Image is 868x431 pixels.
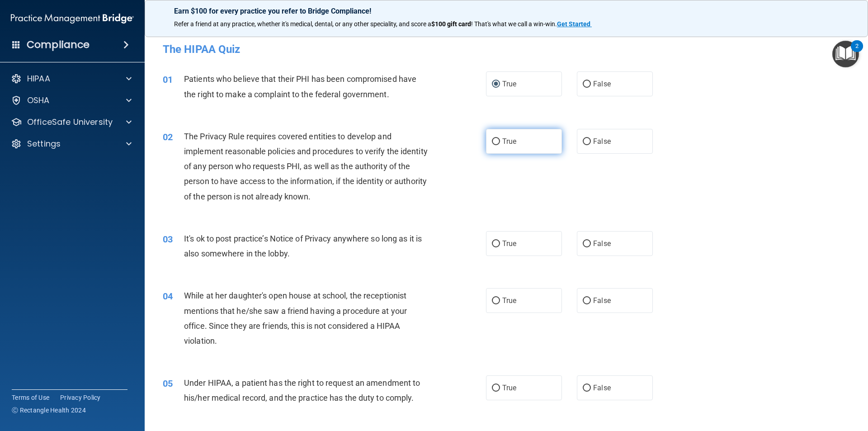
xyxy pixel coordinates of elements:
[60,393,101,402] a: Privacy Policy
[471,20,557,28] span: ! That's what we call a win-win.
[593,296,611,305] span: False
[12,406,86,415] span: Ⓒ Rectangle Health 2024
[557,20,590,28] strong: Get Started
[593,137,611,146] span: False
[163,378,173,389] span: 05
[502,239,516,248] span: True
[184,291,407,346] span: While at her daughter's open house at school, the receptionist mentions that he/she saw a friend ...
[492,81,500,88] input: True
[11,9,134,28] img: PMB logo
[431,20,471,28] strong: $100 gift card
[832,41,859,67] button: Open Resource Center, 2 new notifications
[184,132,428,201] span: The Privacy Rule requires covered entities to develop and implement reasonable policies and proce...
[583,241,591,247] input: False
[583,385,591,392] input: False
[557,20,592,28] a: Get Started
[174,7,839,15] p: Earn $100 for every practice you refer to Bridge Compliance!
[27,95,50,106] p: OSHA
[163,74,173,85] span: 01
[163,43,850,55] h4: The HIPAA Quiz
[593,384,611,392] span: False
[27,117,113,128] p: OfficeSafe University
[492,241,500,247] input: True
[583,298,591,304] input: False
[163,234,173,245] span: 03
[593,80,611,88] span: False
[11,73,132,84] a: HIPAA
[502,296,516,305] span: True
[27,38,90,51] h4: Compliance
[492,298,500,304] input: True
[502,137,516,146] span: True
[174,20,431,28] span: Refer a friend at any practice, whether it's medical, dental, or any other speciality, and score a
[11,138,132,149] a: Settings
[12,393,49,402] a: Terms of Use
[163,132,173,142] span: 02
[163,291,173,302] span: 04
[492,385,500,392] input: True
[184,234,422,258] span: It's ok to post practice’s Notice of Privacy anywhere so long as it is also somewhere in the lobby.
[492,138,500,145] input: True
[27,73,50,84] p: HIPAA
[11,117,132,128] a: OfficeSafe University
[27,138,61,149] p: Settings
[184,74,416,99] span: Patients who believe that their PHI has been compromised have the right to make a complaint to th...
[184,378,420,403] span: Under HIPAA, a patient has the right to request an amendment to his/her medical record, and the p...
[11,95,132,106] a: OSHA
[855,46,859,58] div: 2
[583,81,591,88] input: False
[502,80,516,88] span: True
[583,138,591,145] input: False
[502,384,516,392] span: True
[593,239,611,248] span: False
